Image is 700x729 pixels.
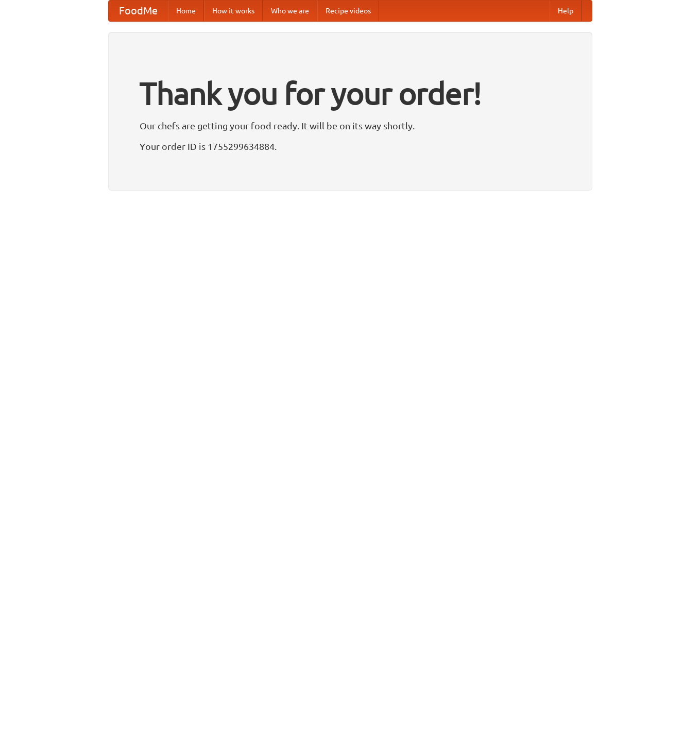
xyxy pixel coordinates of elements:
a: Help [550,1,582,21]
p: Your order ID is 1755299634884. [140,139,561,154]
h1: Thank you for your order! [140,69,561,118]
a: How it works [204,1,263,21]
a: FoodMe [109,1,168,21]
a: Recipe videos [317,1,379,21]
p: Our chefs are getting your food ready. It will be on its way shortly. [140,118,561,133]
a: Home [168,1,204,21]
a: Who we are [263,1,317,21]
